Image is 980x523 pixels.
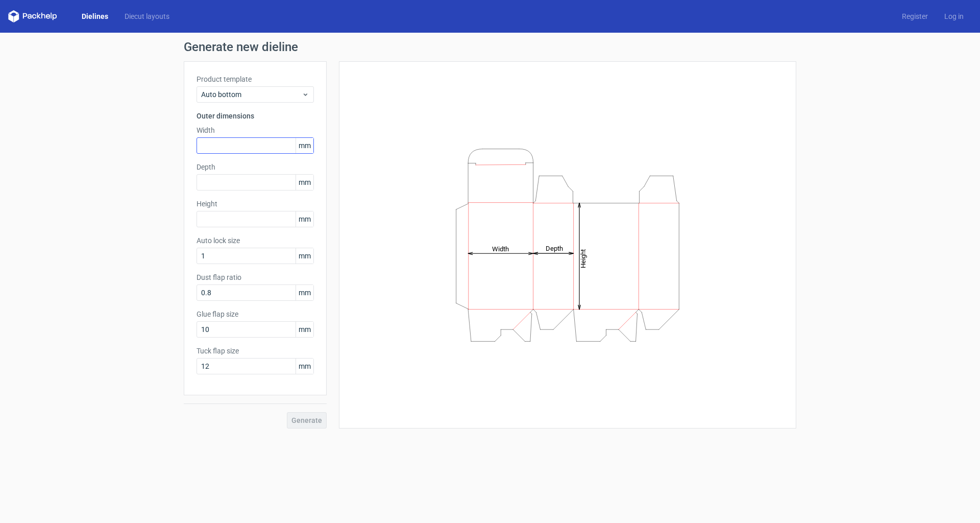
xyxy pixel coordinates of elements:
[116,11,178,21] a: Diecut layouts
[296,175,313,190] span: mm
[73,11,116,21] a: Dielines
[197,346,314,356] label: Tuck flap size
[546,245,563,252] tspan: Depth
[184,41,796,53] h1: Generate new dieline
[296,359,313,374] span: mm
[296,285,313,300] span: mm
[197,125,314,135] label: Width
[296,322,313,337] span: mm
[296,248,313,264] span: mm
[197,162,314,172] label: Depth
[197,235,314,246] label: Auto lock size
[492,245,509,252] tspan: Width
[197,272,314,282] label: Dust flap ratio
[201,89,302,100] span: Auto bottom
[197,74,314,84] label: Product template
[894,11,936,21] a: Register
[197,111,314,121] h3: Outer dimensions
[197,199,314,209] label: Height
[296,211,313,227] span: mm
[197,309,314,319] label: Glue flap size
[579,249,587,268] tspan: Height
[296,138,313,153] span: mm
[936,11,972,21] a: Log in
